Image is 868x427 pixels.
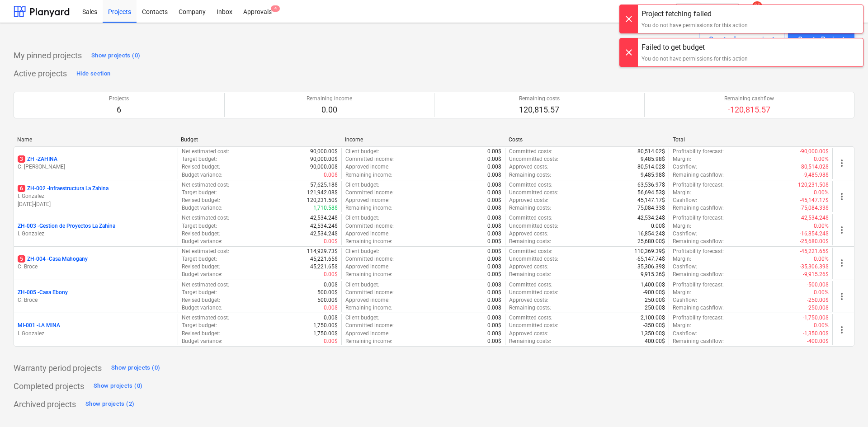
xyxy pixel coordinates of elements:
[797,181,829,189] p: -120,231.50$
[345,330,390,338] p: Approved income :
[324,304,338,312] p: 0.00$
[673,263,697,271] p: Cashflow :
[673,136,829,143] div: Total
[310,222,338,230] p: 42,534.24$
[18,222,174,238] div: ZH-003 -Gestion de Proyectos La ZahinaI. Gonzalez
[509,222,558,230] p: Uncommitted costs :
[18,322,174,337] div: MI-001 -LA MINAI. Gonzalez
[18,255,88,263] p: ZH-004 - Casa Mahogany
[800,204,829,212] p: -75,084.33$
[509,171,551,179] p: Remaining costs :
[519,104,560,115] p: 120,815.57
[487,214,501,222] p: 0.00$
[313,204,338,212] p: 1,710.58$
[345,263,390,271] p: Approved income :
[636,255,665,263] p: -65,147.74$
[836,225,847,235] span: more_vert
[182,289,217,296] p: Target budget :
[345,281,379,289] p: Client budget :
[345,171,392,179] p: Remaining income :
[182,197,220,204] p: Revised budget :
[800,248,829,255] p: -45,221.65$
[324,281,338,289] p: 0.00$
[637,238,665,245] p: 25,680.00$
[509,314,552,322] p: Committed costs :
[313,322,338,329] p: 1,750.00$
[807,296,829,304] p: -250.00$
[641,271,665,278] p: 9,915.26$
[18,255,25,263] span: 5
[310,214,338,222] p: 42,534.24$
[74,66,113,81] button: Hide section
[89,48,142,63] button: Show projects (0)
[487,230,501,238] p: 0.00$
[673,197,697,204] p: Cashflow :
[345,338,392,345] p: Remaining income :
[324,338,338,345] p: 0.00$
[814,289,829,296] p: 0.00%
[18,296,174,304] p: C. Broce
[182,255,217,263] p: Target budget :
[487,289,501,296] p: 0.00$
[307,197,338,204] p: 120,231.50$
[642,42,748,53] div: Failed to get budget
[18,289,68,296] p: ZH-005 - Casa Ebony
[182,314,229,322] p: Net estimated cost :
[307,104,352,115] p: 0.00
[803,330,829,338] p: -1,350.00$
[487,255,501,263] p: 0.00$
[345,248,379,255] p: Client budget :
[800,214,829,222] p: -42,534.24$
[509,289,558,296] p: Uncommitted costs :
[836,258,847,268] span: more_vert
[673,171,724,179] p: Remaining cashflow :
[487,271,501,278] p: 0.00$
[182,281,229,289] p: Net estimated cost :
[109,104,129,115] p: 6
[637,189,665,197] p: 56,694.53$
[317,289,338,296] p: 500.00$
[313,330,338,338] p: 1,750.00$
[509,296,548,304] p: Approved costs :
[814,322,829,329] p: 0.00%
[182,296,220,304] p: Revised budget :
[182,204,222,212] p: Budget variance :
[642,55,748,63] div: You do not have permissions for this action
[519,95,560,103] p: Remaining costs
[17,136,174,143] div: Name
[673,148,724,155] p: Profitability forecast :
[509,304,551,312] p: Remaining costs :
[487,330,501,338] p: 0.00$
[814,155,829,163] p: 0.00%
[487,338,501,345] p: 0.00$
[509,338,551,345] p: Remaining costs :
[310,163,338,171] p: 90,000.00$
[307,95,352,103] p: Remaining income
[637,204,665,212] p: 75,084.33$
[509,148,552,155] p: Committed costs :
[18,230,174,238] p: I. Gonzalez
[182,222,217,230] p: Target budget :
[182,171,222,179] p: Budget variance :
[310,263,338,271] p: 45,221.65$
[487,163,501,171] p: 0.00$
[641,281,665,289] p: 1,400.00$
[637,263,665,271] p: 35,306.39$
[637,181,665,189] p: 63,536.97$
[641,314,665,322] p: 2,100.00$
[803,171,829,179] p: -9,485.98$
[823,384,868,427] iframe: Chat Widget
[181,136,337,143] div: Budget
[345,136,501,143] div: Income
[182,322,217,329] p: Target budget :
[18,255,174,271] div: 5ZH-004 -Casa MahoganyC. Broce
[345,222,394,230] p: Committed income :
[814,222,829,230] p: 0.00%
[345,189,394,197] p: Committed income :
[673,304,724,312] p: Remaining cashflow :
[673,330,697,338] p: Cashflow :
[14,399,76,410] p: Archived projects
[673,222,691,230] p: Margin :
[800,148,829,155] p: -90,000.00$
[345,181,379,189] p: Client budget :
